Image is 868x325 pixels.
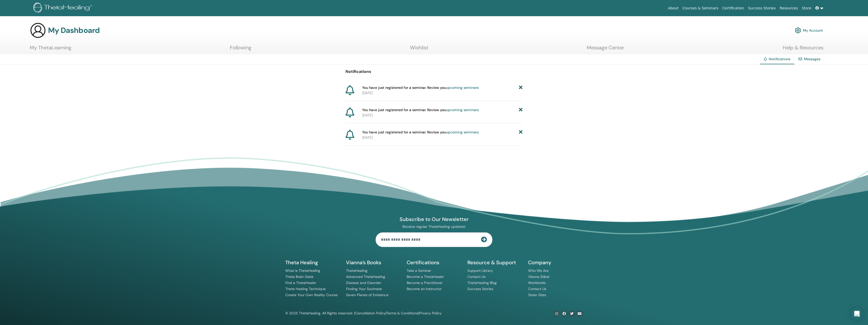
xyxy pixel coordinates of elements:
[769,57,790,61] span: Notifications
[778,4,800,13] a: Resources
[285,293,338,297] a: Create Your Own Reality Course
[355,311,386,315] a: Cancellation Policy
[362,107,479,113] span: You have just registered for a seminar. Review you
[783,45,823,54] a: Help & Resources
[346,280,381,285] a: Disease and Disorder
[587,45,624,54] a: Message Center
[285,310,442,316] div: © 2025 ThetaHealing. All Rights reserved. | | |
[376,216,492,222] h4: Subscribe to Our Newsletter
[795,25,823,36] a: My Account
[528,268,549,273] a: Who We Are
[795,26,801,35] img: cog.svg
[362,130,479,135] span: You have just registered for a seminar. Review you
[528,287,546,291] a: Contact Us
[386,311,418,315] a: Terms & Conditions
[30,22,46,38] img: generic-user-icon.jpg
[446,130,479,134] a: upcoming seminars
[407,259,461,266] h5: Certifications
[362,113,523,118] p: [DATE]
[285,280,316,285] a: Find a ThetaHealer
[528,274,549,279] a: Vianna Stibal
[346,287,382,291] a: Finding Your Soulmate
[467,268,493,273] a: Support Library
[362,135,523,140] p: [DATE]
[285,268,320,273] a: What is ThetaHealing
[528,280,546,285] a: Worldwide
[851,308,863,320] div: Open Intercom Messenger
[681,4,721,13] a: Courses & Seminars
[346,268,367,273] a: ThetaHealing
[230,45,251,54] a: Following
[666,4,680,13] a: About
[446,85,479,90] a: upcoming seminars
[720,4,746,13] a: Certification
[346,274,385,279] a: Advanced ThetaHealing
[285,287,326,291] a: Theta Healing Technique
[48,26,100,35] h3: My Dashboard
[362,85,479,90] span: You have just registered for a seminar. Review you
[528,259,583,266] h5: Company
[285,259,340,266] h5: Theta Healing
[362,90,523,96] p: [DATE]
[804,57,820,61] a: Messages
[407,280,443,285] a: Become a Practitioner
[407,287,442,291] a: Become an Instructor
[528,293,546,297] a: Sister Sites
[345,69,523,75] p: Notifications
[410,45,428,54] a: Wishlist
[376,224,492,229] p: Receive regular ThetaHealing updates!
[467,259,522,266] h5: Resource & Support
[467,280,497,285] a: ThetaHealing Blog
[346,259,401,266] h5: Vianna’s Books
[346,293,388,297] a: Seven Planes of Existence
[419,311,442,315] a: Privacy Policy
[467,274,486,279] a: Contact Us
[746,4,778,13] a: Success Stories
[446,108,479,112] a: upcoming seminars
[800,4,813,13] a: Store
[30,45,71,54] a: My ThetaLearning
[33,3,94,14] img: logo.png
[407,268,431,273] a: Take a Seminar
[285,274,313,279] a: Theta Brain State
[407,274,444,279] a: Become a ThetaHealer
[467,287,493,291] a: Success Stories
